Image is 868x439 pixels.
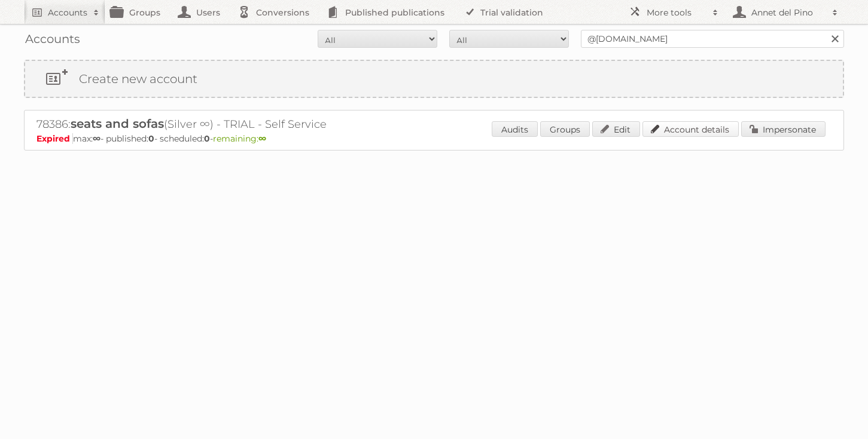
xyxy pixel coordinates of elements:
[36,133,73,144] span: Expired
[258,133,266,144] strong: ∞
[71,116,164,131] span: seats and sofas
[647,7,706,19] h2: More tools
[213,133,266,144] span: remaining:
[36,116,455,132] h2: 78386: (Silver ∞) - TRIAL - Self Service
[540,121,590,137] a: Groups
[748,7,826,19] h2: Annet del Pino
[148,133,154,144] strong: 0
[642,121,739,137] a: Account details
[93,133,100,144] strong: ∞
[36,133,832,144] p: max: - published: - scheduled: -
[492,121,538,137] a: Audits
[204,133,210,144] strong: 0
[592,121,640,137] a: Edit
[25,61,843,97] a: Create new account
[48,7,87,19] h2: Accounts
[741,121,826,137] a: Impersonate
